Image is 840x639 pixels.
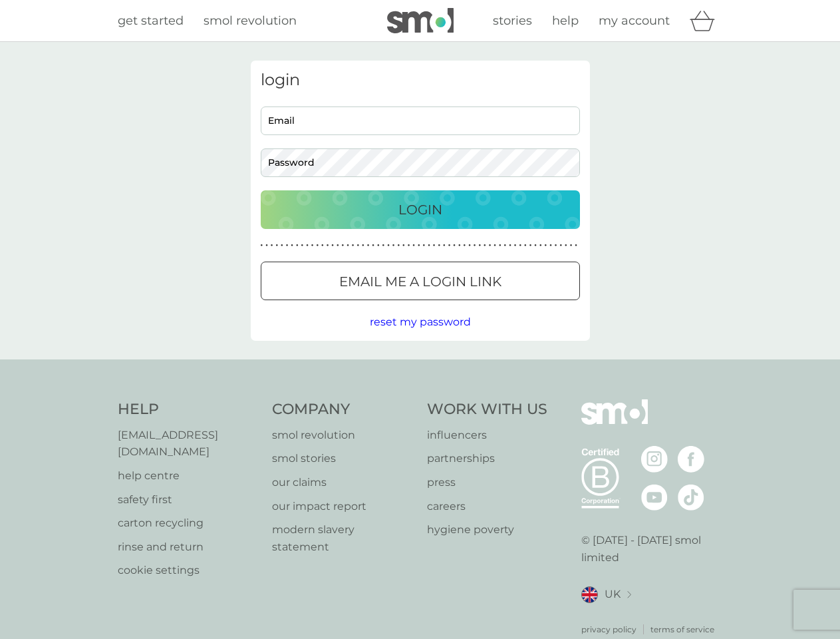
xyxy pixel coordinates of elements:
[272,521,414,555] a: modern slavery statement
[372,242,374,249] p: ●
[204,11,297,31] a: smol revolution
[382,242,385,249] p: ●
[367,242,370,249] p: ●
[519,242,521,249] p: ●
[118,515,259,532] a: carton recycling
[690,7,723,34] div: basket
[306,242,309,249] p: ●
[427,521,547,538] a: hygiene poverty
[204,13,297,28] span: smol revolution
[118,491,259,509] a: safety first
[377,242,380,249] p: ●
[427,498,547,515] a: careers
[118,467,259,485] a: help centre
[316,242,319,249] p: ●
[581,399,648,445] img: smol
[261,190,580,229] button: Login
[428,242,430,249] p: ●
[570,242,573,249] p: ●
[514,242,517,249] p: ●
[118,427,259,461] a: [EMAIL_ADDRESS][DOMAIN_NAME]
[599,13,670,28] span: my account
[331,242,334,249] p: ●
[327,242,329,249] p: ●
[581,586,598,603] img: UK flag
[581,623,636,636] a: privacy policy
[504,242,507,249] p: ●
[286,242,289,249] p: ●
[493,11,532,31] a: stories
[423,242,426,249] p: ●
[370,316,471,328] span: reset my password
[261,262,580,300] button: Email me a login link
[352,242,354,249] p: ●
[118,11,184,31] a: get started
[301,242,304,249] p: ●
[559,242,562,249] p: ●
[534,242,537,249] p: ●
[549,242,552,249] p: ●
[478,242,481,249] p: ●
[356,242,359,249] p: ●
[362,242,364,249] p: ●
[427,450,547,467] a: partnerships
[272,427,414,444] a: smol revolution
[272,450,414,467] a: smol stories
[118,538,259,556] a: rinse and return
[265,242,268,249] p: ●
[427,427,547,444] a: influencers
[641,484,668,511] img: visit the smol Youtube page
[296,242,299,249] p: ●
[412,242,415,249] p: ●
[418,242,420,249] p: ●
[272,498,414,515] a: our impact report
[392,242,395,249] p: ●
[484,242,486,249] p: ●
[474,242,476,249] p: ●
[581,532,723,566] p: © [DATE] - [DATE] smol limited
[627,591,631,598] img: select a new location
[509,242,511,249] p: ●
[575,242,577,249] p: ●
[272,399,414,420] h4: Company
[650,623,714,636] a: terms of service
[261,71,580,90] h3: login
[370,314,471,331] button: reset my password
[118,562,259,579] a: cookie settings
[387,8,454,33] img: smol
[261,242,263,249] p: ●
[493,13,532,28] span: stories
[118,13,184,28] span: get started
[311,242,314,249] p: ●
[552,13,579,28] span: help
[641,446,668,473] img: visit the smol Instagram page
[453,242,456,249] p: ●
[499,242,501,249] p: ●
[339,271,501,292] p: Email me a login link
[427,399,547,420] h4: Work With Us
[565,242,567,249] p: ●
[464,242,466,249] p: ●
[468,242,471,249] p: ●
[438,242,440,249] p: ●
[275,242,278,249] p: ●
[397,242,400,249] p: ●
[427,474,547,491] a: press
[408,242,410,249] p: ●
[545,242,547,249] p: ●
[271,242,273,249] p: ●
[678,484,704,511] img: visit the smol Tiktok page
[118,399,259,420] h4: Help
